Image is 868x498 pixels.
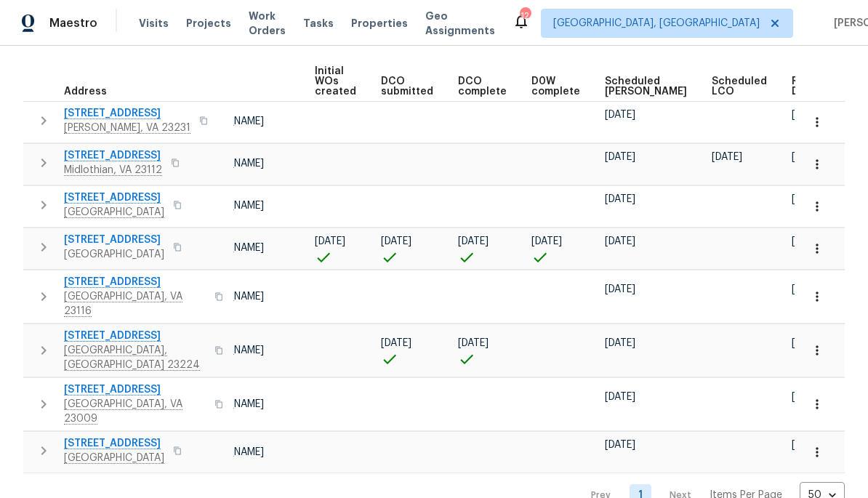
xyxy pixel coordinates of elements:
span: Address [64,87,107,97]
span: Tasks [303,18,334,28]
span: Scheduled LCO [712,76,767,97]
span: [DATE] [792,194,822,204]
span: [DATE] [605,110,635,120]
span: Initial WOs created [315,66,356,97]
span: [DATE] [605,152,635,162]
span: Visits [139,16,169,31]
span: [DATE] [792,440,822,450]
span: DCO complete [458,76,507,97]
span: DCO submitted [381,76,433,97]
span: [DATE] [531,236,562,246]
span: [DATE] [792,152,822,162]
div: 12 [520,9,530,23]
span: D0W complete [531,76,580,97]
span: [STREET_ADDRESS] [64,233,164,247]
span: Maestro [49,16,97,31]
span: Work Orders [249,9,286,38]
span: Ready Date [792,76,824,97]
span: [DATE] [605,392,635,402]
span: [DATE] [792,338,822,348]
span: Scheduled [PERSON_NAME] [605,76,687,97]
span: [DATE] [605,338,635,348]
span: [DATE] [792,392,822,402]
span: [DATE] [381,236,411,246]
span: [DATE] [315,236,345,246]
span: [DATE] [792,110,822,120]
span: Properties [351,16,408,31]
span: [DATE] [605,194,635,204]
span: Projects [186,16,231,31]
span: Geo Assignments [425,9,495,38]
span: [DATE] [458,236,489,246]
span: [DATE] [605,284,635,294]
span: [DATE] [792,284,822,294]
span: [DATE] [381,338,411,348]
span: [DATE] [792,236,822,246]
span: [DATE] [605,236,635,246]
span: [DATE] [712,152,742,162]
span: [DATE] [458,338,489,348]
span: [GEOGRAPHIC_DATA] [64,247,164,262]
span: [GEOGRAPHIC_DATA], [GEOGRAPHIC_DATA] [553,16,760,31]
span: [DATE] [605,440,635,450]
